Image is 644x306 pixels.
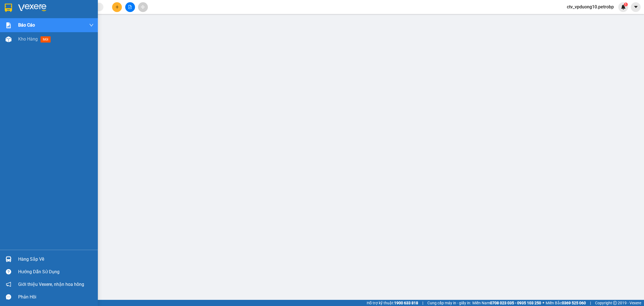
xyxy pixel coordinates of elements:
span: 1 [625,3,627,6]
button: plus [112,2,122,12]
span: aim [141,5,145,9]
div: Hàng sắp về [18,255,94,263]
img: logo-vxr [5,4,12,12]
span: Giới thiệu Vexere, nhận hoa hồng [18,281,84,288]
span: file-add [128,5,132,9]
img: solution-icon [6,22,11,28]
span: | [590,300,591,306]
span: copyright [613,301,617,305]
button: aim [138,2,148,12]
div: Phản hồi [18,293,94,301]
span: Hỗ trợ kỹ thuật: [367,300,418,306]
img: warehouse-icon [6,36,11,42]
span: | [422,300,423,306]
span: Miền Nam [472,300,541,306]
strong: 0708 023 035 - 0935 103 250 [490,301,541,305]
span: Miền Bắc [546,300,586,306]
button: caret-down [631,2,641,12]
span: message [6,294,11,300]
button: file-add [125,2,135,12]
strong: 0369 525 060 [562,301,586,305]
span: plus [115,5,119,9]
sup: 1 [624,3,628,6]
span: ctv_vpduong10.petrobp [562,3,618,10]
span: notification [6,282,11,287]
img: icon-new-feature [621,4,626,10]
span: mới [41,36,51,43]
div: Hướng dẫn sử dụng [18,268,94,276]
span: Cung cấp máy in - giấy in: [427,300,471,306]
span: Báo cáo [18,22,35,29]
span: question-circle [6,269,11,274]
span: ⚪️ [543,302,544,304]
strong: 1900 633 818 [394,301,418,305]
span: Kho hàng [18,36,38,42]
img: warehouse-icon [6,256,11,262]
span: down [89,23,94,27]
span: caret-down [633,4,638,10]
